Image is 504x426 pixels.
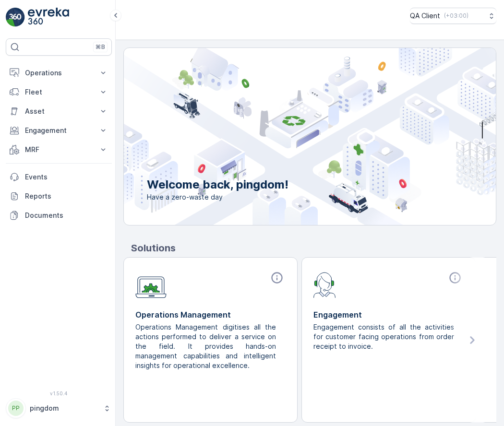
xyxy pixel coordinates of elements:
span: v 1.50.4 [6,390,112,396]
button: Fleet [6,83,112,102]
p: Operations Management [135,309,286,320]
img: logo [6,8,25,27]
button: QA Client(+03:00) [410,8,496,24]
p: MRF [25,145,93,154]
img: module-icon [135,271,167,298]
p: pingdom [30,403,98,413]
p: Welcome back, pingdom! [147,177,288,192]
div: PP [8,401,24,416]
p: Solutions [131,241,496,255]
img: logo_light-DOdMpM7g.png [28,8,69,27]
button: Operations [6,63,112,83]
p: Events [25,172,108,182]
p: ⌘B [96,43,105,51]
p: Operations [25,68,93,78]
a: Reports [6,187,112,206]
a: Documents [6,206,112,225]
p: Engagement [313,309,464,320]
p: Reports [25,191,108,201]
p: Fleet [25,87,93,97]
button: PPpingdom [6,398,112,418]
img: city illustration [81,48,496,225]
img: module-icon [313,271,336,298]
p: QA Client [410,11,440,21]
p: Documents [25,211,108,220]
p: Operations Management digitises all the actions performed to deliver a service on the field. It p... [135,322,278,370]
p: Engagement [25,126,93,135]
a: Events [6,167,112,187]
button: MRF [6,140,112,159]
p: ( +03:00 ) [444,12,468,20]
span: Have a zero-waste day [147,192,288,202]
button: Asset [6,102,112,121]
p: Engagement consists of all the activities for customer facing operations from order receipt to in... [313,322,456,351]
p: Asset [25,106,93,116]
button: Engagement [6,121,112,140]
